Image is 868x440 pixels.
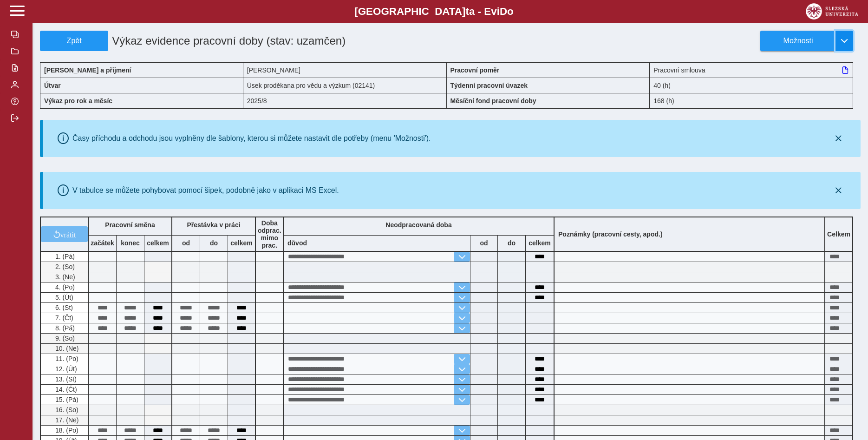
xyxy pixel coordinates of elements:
div: Časy příchodu a odchodu jsou vyplněny dle šablony, kterou si můžete nastavit dle potřeby (menu 'M... [72,134,431,143]
b: Poznámky (pracovní cesty, apod.) [555,230,666,238]
button: Zpět [40,31,108,51]
span: 7. (Čt) [53,314,73,322]
b: Pracovní poměr [450,66,500,74]
b: do [200,239,228,247]
span: o [507,6,514,17]
b: důvod [287,239,307,247]
span: 18. (Po) [53,427,78,434]
b: Neodpracovaná doba [385,221,451,229]
span: 10. (Ne) [53,345,79,352]
button: Možnosti [760,31,835,51]
span: 13. (St) [53,375,77,383]
b: Celkem [827,230,850,238]
b: začátek [89,239,116,247]
span: 15. (Pá) [53,396,78,403]
span: 5. (Út) [53,294,73,301]
div: Pracovní smlouva [650,62,853,78]
b: Útvar [44,82,61,89]
b: celkem [526,239,554,247]
span: 3. (Ne) [53,273,75,281]
span: D [500,6,507,17]
b: celkem [144,239,171,247]
span: 14. (Čt) [53,386,77,393]
b: [GEOGRAPHIC_DATA] a - Evi [28,6,840,18]
span: 16. (So) [53,406,78,414]
b: do [498,239,525,247]
img: logo_web_su.png [806,3,858,20]
h1: Výkaz evidence pracovní doby (stav: uzamčen) [108,31,382,51]
b: celkem [228,239,255,247]
b: konec [117,239,144,247]
span: 1. (Pá) [53,253,75,260]
b: od [470,239,497,247]
b: Měsíční fond pracovní doby [450,97,536,105]
b: od [172,239,200,247]
div: 2025/8 [243,93,447,109]
div: V tabulce se můžete pohybovat pomocí šipek, podobně jako v aplikaci MS Excel. [72,186,339,195]
div: Úsek proděkana pro vědu a výzkum (02141) [243,78,447,93]
span: 8. (Pá) [53,324,75,332]
span: Možnosti [768,37,828,45]
span: vrátit [60,230,76,238]
div: [PERSON_NAME] [243,62,447,78]
b: Přestávka v práci [187,221,240,229]
span: 9. (So) [53,335,75,342]
span: 11. (Po) [53,355,78,362]
b: Výkaz pro rok a měsíc [44,97,112,105]
div: 168 (h) [650,93,853,109]
span: 2. (So) [53,263,75,270]
span: 17. (Ne) [53,416,79,424]
span: 6. (St) [53,304,73,311]
button: vrátit [41,226,88,242]
b: Týdenní pracovní úvazek [450,82,528,89]
span: 12. (Út) [53,365,77,373]
span: t [465,6,469,17]
b: Doba odprac. mimo prac. [258,219,281,249]
span: Zpět [44,37,104,45]
div: 40 (h) [650,78,853,93]
span: 4. (Po) [53,283,75,291]
b: [PERSON_NAME] a příjmení [44,66,131,74]
b: Pracovní směna [105,221,155,229]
